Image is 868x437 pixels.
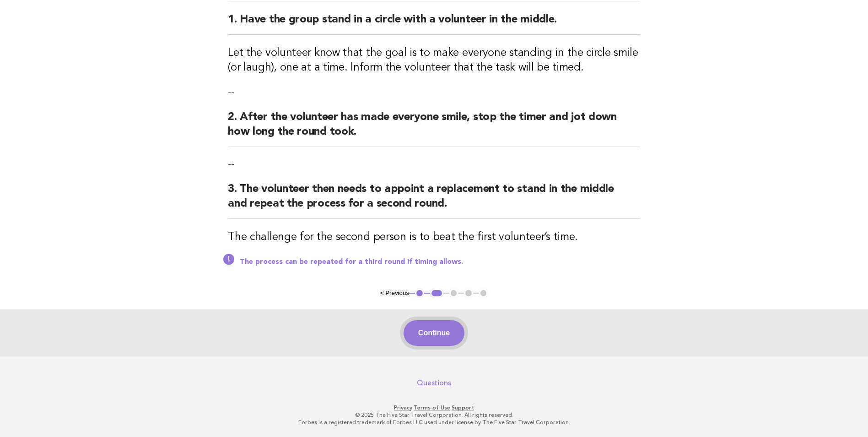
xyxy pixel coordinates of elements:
a: Terms of Use [414,404,450,411]
p: The process can be repeated for a third round if timing allows. [240,257,640,267]
p: -- [228,86,640,99]
p: Forbes is a registered trademark of Forbes LLC used under license by The Five Star Travel Corpora... [154,419,714,426]
a: Questions [417,378,451,388]
button: 2 [430,289,443,298]
a: Privacy [394,404,412,411]
button: < Previous [380,290,409,296]
p: -- [228,158,640,171]
button: Continue [404,320,464,346]
p: © 2025 The Five Star Travel Corporation. All rights reserved. [154,411,714,419]
h2: 2. After the volunteer has made everyone smile, stop the timer and jot down how long the round took. [228,110,640,147]
h3: The challenge for the second person is to beat the first volunteer’s time. [228,230,640,245]
h3: Let the volunteer know that the goal is to make everyone standing in the circle smile (or laugh),... [228,46,640,75]
h2: 3. The volunteer then needs to appoint a replacement to stand in the middle and repeat the proces... [228,182,640,219]
a: Support [452,404,474,411]
h2: 1. Have the group stand in a circle with a volunteer in the middle. [228,12,640,35]
p: · · [154,404,714,411]
button: 1 [415,289,424,298]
